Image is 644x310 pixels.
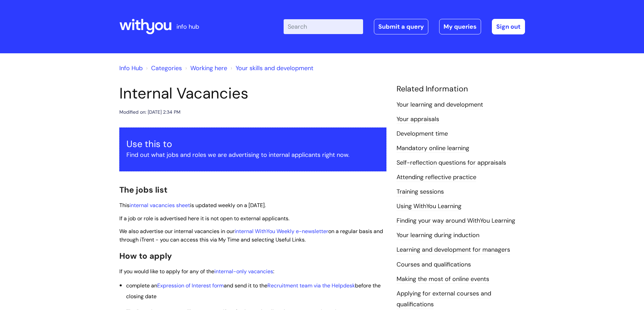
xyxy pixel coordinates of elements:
[129,293,157,300] span: losing date
[126,282,157,289] span: complete an
[119,228,383,243] span: We also advertise our internal vacancies in our on a regular basis and through iTrent - you can a...
[397,260,471,269] a: Courses and qualifications
[119,108,181,116] div: Modified on: [DATE] 2:34 PM
[119,251,172,261] span: How to apply
[176,21,199,32] p: info hub
[397,173,476,182] a: Attending reflective practice
[151,64,182,72] a: Categories
[236,64,313,72] a: Your skills and development
[119,268,274,275] span: If you would like to apply for any of the :
[157,282,224,289] a: Expression of Interest form
[397,84,525,94] h4: Related Information
[397,289,491,309] a: Applying for external courses and qualifications
[129,202,190,209] a: internal vacancies sheet
[144,63,182,74] li: Solution home
[126,149,379,160] p: Find out what jobs and roles we are advertising to internal applicants right now.
[119,84,386,103] h1: Internal Vacancies
[119,202,266,209] span: This is updated weekly on a [DATE].
[235,228,328,235] a: internal WithYou Weekly e-newsletter
[397,202,461,211] a: Using WithYou Learning
[397,246,510,254] a: Learning and development for managers
[439,19,481,34] a: My queries
[397,188,444,196] a: Training sessions
[397,275,489,284] a: Making the most of online events
[126,139,379,149] h3: Use this to
[119,215,289,222] span: If a job or role is advertised here it is not open to external applicants.
[190,64,227,72] a: Working here
[214,268,273,275] a: internal-only vacancies
[492,19,525,34] a: Sign out
[374,19,428,34] a: Submit a query
[284,19,363,34] input: Search
[397,101,483,109] a: Your learning and development
[397,217,515,225] a: Finding your way around WithYou Learning
[119,185,167,195] span: The jobs list
[126,282,381,300] span: and send it to the before the c
[397,144,469,153] a: Mandatory online learning
[397,115,439,124] a: Your appraisals
[229,63,313,74] li: Your skills and development
[397,159,506,167] a: Self-reflection questions for appraisals
[184,63,227,74] li: Working here
[267,282,355,289] a: Recruitment team via the Helpdesk
[119,64,143,72] a: Info Hub
[397,231,479,240] a: Your learning during induction
[284,19,525,34] div: | -
[397,130,448,138] a: Development time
